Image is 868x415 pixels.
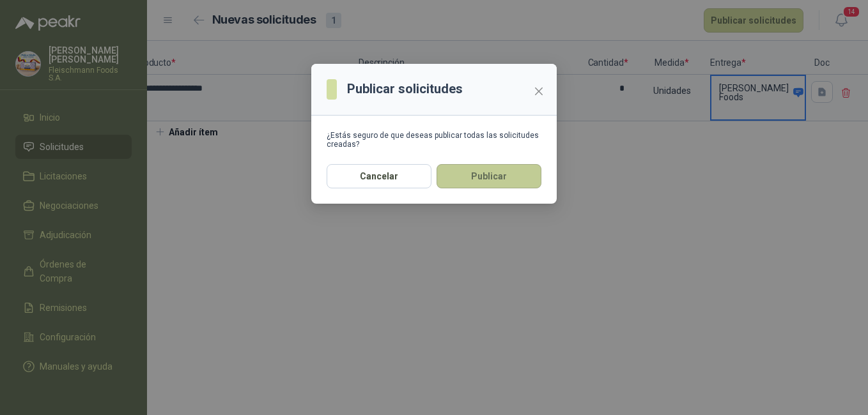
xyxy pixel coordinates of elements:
button: Close [529,81,549,102]
button: Cancelar [327,164,431,188]
button: Publicar [437,164,541,188]
div: ¿Estás seguro de que deseas publicar todas las solicitudes creadas? [327,131,541,149]
span: close [534,86,544,96]
h3: Publicar solicitudes [347,79,463,99]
